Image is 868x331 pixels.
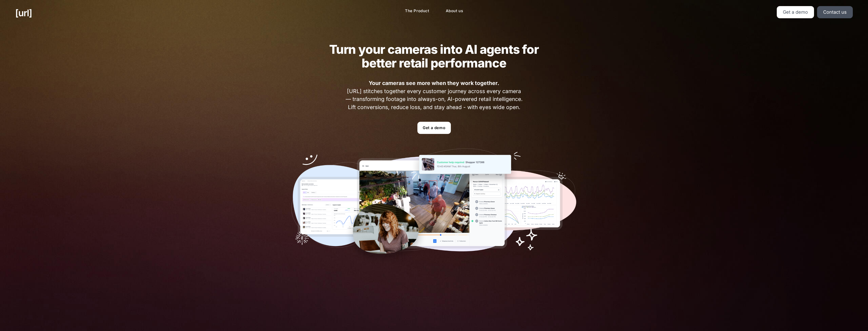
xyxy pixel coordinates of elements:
[15,6,32,20] a: [URL]
[777,6,814,18] a: Get a demo
[291,148,577,265] img: Our tools
[817,6,853,18] a: Contact us
[319,43,549,70] h2: Turn your cameras into AI agents for better retail performance
[442,6,467,16] a: About us
[369,80,499,86] strong: Your cameras see more when they work together.
[344,79,524,111] span: [URL] stitches together every customer journey across every camera — transforming footage into al...
[417,122,451,134] a: Get a demo
[401,6,433,16] a: The Product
